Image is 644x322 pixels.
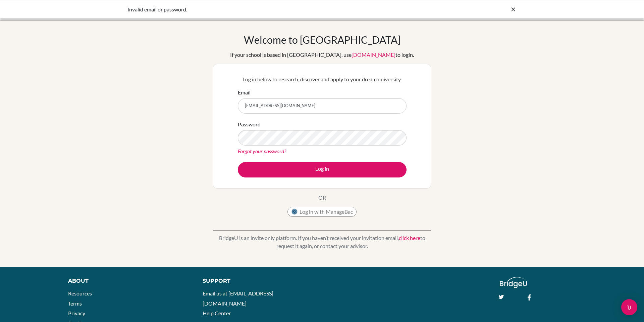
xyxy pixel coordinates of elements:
[68,290,92,296] a: Resources
[318,194,326,202] p: OR
[203,310,231,316] a: Help Center
[127,5,416,13] div: Invalid email or password.
[500,277,527,288] img: logo_white@2x-f4f0deed5e89b7ecb1c2cc34c3e3d731f90f0f143d5ea2071677605dd97b5244.png
[213,234,431,250] p: BridgeU is an invite only platform. If you haven’t received your invitation email, to request it ...
[203,290,273,307] a: Email us at [EMAIL_ADDRESS][DOMAIN_NAME]
[238,75,407,83] p: Log in below to research, discover and apply to your dream university.
[238,162,407,177] button: Log in
[244,34,400,46] h1: Welcome to [GEOGRAPHIC_DATA]
[68,277,187,285] div: About
[68,310,85,316] a: Privacy
[68,300,82,307] a: Terms
[238,88,251,96] label: Email
[238,120,261,128] label: Password
[203,277,314,285] div: Support
[621,299,637,315] div: Open Intercom Messenger
[230,51,414,59] div: If your school is based in [GEOGRAPHIC_DATA], use to login.
[287,207,357,217] button: Log in with ManageBac
[399,235,420,241] a: click here
[352,51,395,58] a: [DOMAIN_NAME]
[238,148,286,154] a: Forgot your password?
